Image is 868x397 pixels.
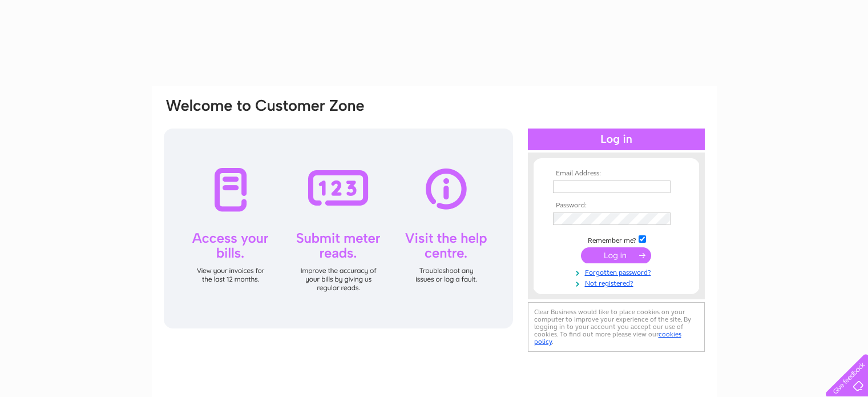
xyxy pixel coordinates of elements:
th: Password: [550,202,683,210]
div: Clear Business would like to place cookies on your computer to improve your experience of the sit... [528,302,705,352]
th: Email Address: [550,170,683,178]
a: Not registered? [553,277,683,288]
input: Submit [581,247,651,263]
a: Forgotten password? [553,266,683,277]
a: cookies policy [534,330,681,346]
td: Remember me? [550,234,683,245]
